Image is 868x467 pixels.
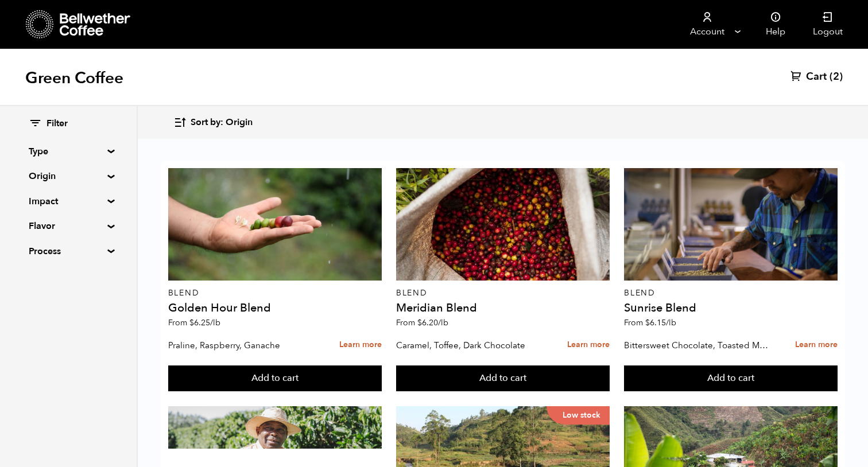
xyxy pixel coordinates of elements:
[438,317,448,328] span: /lb
[624,337,769,354] p: Bittersweet Chocolate, Toasted Marshmallow, Candied Orange, Praline
[567,333,610,357] a: Learn more
[624,289,838,297] p: Blend
[29,169,108,183] summary: Origin
[396,317,448,328] span: From
[417,317,422,328] span: $
[339,333,382,357] a: Learn more
[25,68,123,88] h1: Green Coffee
[417,317,448,328] bdi: 6.20
[189,317,194,328] span: $
[29,145,108,158] summary: Type
[645,317,650,328] span: $
[645,317,676,328] bdi: 6.15
[29,194,108,208] summary: Impact
[191,116,253,129] span: Sort by: Origin
[795,333,838,357] a: Learn more
[168,302,382,314] h4: Golden Hour Blend
[396,289,610,297] p: Blend
[806,70,827,84] span: Cart
[666,317,676,328] span: /lb
[624,365,838,392] button: Add to cart
[830,70,843,84] span: (2)
[29,219,108,233] summary: Flavor
[547,406,610,425] p: Low stock
[168,317,220,328] span: From
[396,302,610,314] h4: Meridian Blend
[168,365,382,392] button: Add to cart
[210,317,220,328] span: /lb
[396,337,541,354] p: Caramel, Toffee, Dark Chocolate
[46,118,68,130] span: Filter
[168,289,382,297] p: Blend
[189,317,220,328] bdi: 6.25
[173,109,253,136] button: Sort by: Origin
[29,244,108,258] summary: Process
[168,337,313,354] p: Praline, Raspberry, Ganache
[624,302,838,314] h4: Sunrise Blend
[624,317,676,328] span: From
[790,70,843,84] a: Cart (2)
[396,365,610,392] button: Add to cart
